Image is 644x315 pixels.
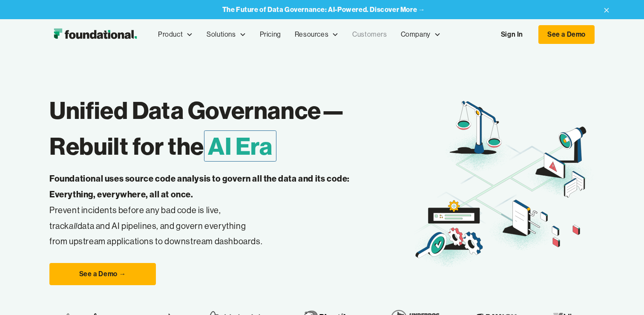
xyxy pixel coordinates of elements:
[295,29,328,40] div: Resources
[253,20,288,49] a: Pricing
[69,220,78,231] em: all
[538,25,595,44] a: See a Demo
[401,29,431,40] div: Company
[492,26,532,43] a: Sign In
[49,173,350,199] strong: Foundational uses source code analysis to govern all the data and its code: Everything, everywher...
[601,274,644,315] iframe: Chat Widget
[204,130,276,162] span: AI Era
[222,6,425,14] a: The Future of Data Governance: AI-Powered. Discover More →
[207,29,236,40] div: Solutions
[49,92,413,164] h1: Unified Data Governance— Rebuilt for the
[288,20,345,49] div: Resources
[158,29,183,40] div: Product
[49,26,141,43] a: home
[394,20,448,49] div: Company
[151,20,200,49] div: Product
[200,20,253,49] div: Solutions
[345,20,394,49] a: Customers
[49,26,141,43] img: Foundational Logo
[49,171,377,249] p: Prevent incidents before any bad code is live, track data and AI pipelines, and govern everything...
[222,5,425,14] strong: The Future of Data Governance: AI-Powered. Discover More →
[49,263,156,285] a: See a Demo →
